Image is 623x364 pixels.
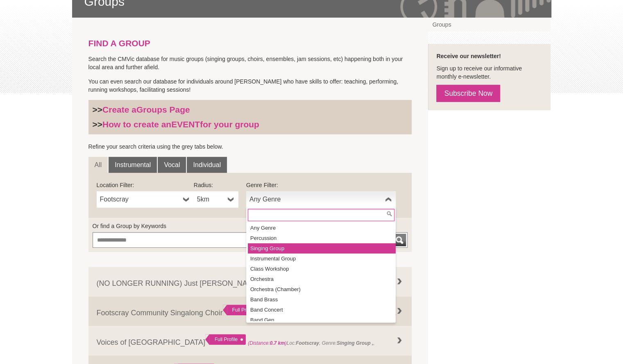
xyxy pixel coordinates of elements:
[93,222,408,230] label: Or find a Group by Keywords
[248,253,396,264] li: Instrumental Group
[88,55,412,71] p: Search the CMVic database for music groups (singing groups, choirs, ensembles, jam sessions, etc)...
[97,181,194,189] label: Location Filter:
[246,181,396,189] label: Genre Filter:
[205,334,246,345] div: Full Profile
[436,85,500,102] a: Subscribe Now
[248,305,396,315] li: Band Concert
[100,194,180,204] span: Footscray
[194,191,238,208] a: 5km
[248,340,374,346] span: Loc: , Genre: ,
[249,194,382,204] span: Any Genre
[246,191,396,208] a: Any Genre
[102,105,190,114] a: Create aGroups Page
[158,157,186,173] a: Vocal
[88,142,412,151] p: Refine your search criteria using the grey tabs below.
[248,264,396,274] li: Class Workshop
[197,194,224,204] span: 5km
[136,105,190,114] strong: Groups Page
[88,296,412,326] a: Footscray Community Singalong Choir Full Profile (Distance:0.7 km)Loc:Footscray, Genre:Singing Gr...
[223,305,263,315] div: Full Profile
[270,340,285,346] strong: 0.7 km
[187,157,227,173] a: Individual
[109,157,157,173] a: Instrumental
[248,284,396,294] li: Orchestra (Chamber)
[410,281,447,287] strong: Singing Group ,
[248,233,396,243] li: Percussion
[337,340,373,346] strong: Singing Group ,
[428,18,551,32] a: Groups
[296,340,319,346] strong: Footscray
[93,104,408,115] h3: >>
[248,294,396,305] li: Band Brass
[194,181,238,189] label: Radius:
[88,267,412,296] a: (NO LONGER RUNNING) Just [PERSON_NAME] West Full Profile (Distance:0.7 km)Loc:Footscray, Genre:Si...
[248,340,287,346] span: (Distance: )
[88,326,412,355] a: Voices of [GEOGRAPHIC_DATA] Full Profile (Distance:0.7 km)Loc:Footscray, Genre:Singing Group ,,
[171,120,200,129] strong: EVENT
[93,119,408,130] h3: >>
[248,274,396,284] li: Orchestra
[248,223,396,233] li: Any Genre
[88,77,412,94] p: You can even search our database for individuals around [PERSON_NAME] who have skills to offer: t...
[102,120,259,129] a: How to create anEVENTfor your group
[88,38,150,48] strong: FIND A GROUP
[248,243,396,253] li: Singing Group
[436,64,542,81] p: Sign up to receive our informative monthly e-newsletter.
[88,157,108,173] a: All
[248,315,396,325] li: Band Gen
[436,53,501,59] strong: Receive our newsletter!
[97,191,194,208] a: Footscray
